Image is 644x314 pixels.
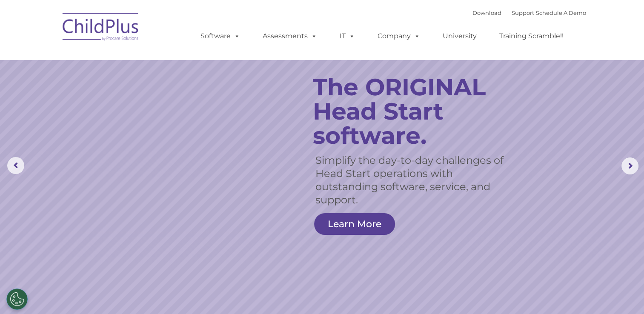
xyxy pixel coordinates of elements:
a: Software [192,28,249,45]
font: | [472,9,586,16]
a: Download [472,9,501,16]
a: Learn More [314,213,395,235]
button: Cookies Settings [6,288,28,310]
a: IT [331,28,364,45]
span: Last name [118,56,144,63]
iframe: Chat Widget [505,222,644,314]
a: Assessments [254,28,326,45]
a: University [434,28,485,45]
img: ChildPlus by Procare Solutions [58,7,143,49]
a: Support [512,9,534,16]
a: Schedule A Demo [536,9,586,16]
rs-layer: Simplify the day-to-day challenges of Head Start operations with outstanding software, service, a... [315,154,504,206]
span: Phone number [118,91,155,97]
a: Company [369,28,429,45]
a: Training Scramble!! [491,28,572,45]
rs-layer: The ORIGINAL Head Start software. [313,75,514,148]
